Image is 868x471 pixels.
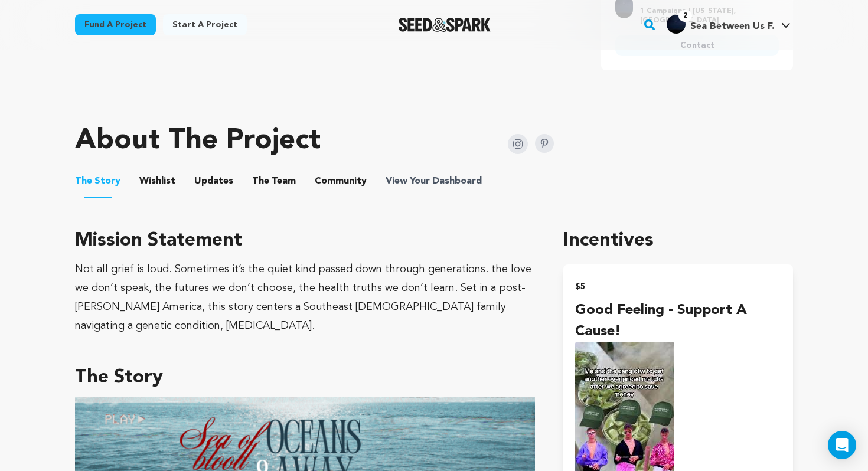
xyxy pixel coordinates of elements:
[535,134,554,153] img: Seed&Spark Pinterest Icon
[252,174,296,188] span: Team
[75,127,321,155] h1: About The Project
[828,431,856,459] div: Open Intercom Messenger
[75,364,535,392] h3: The Story
[664,12,793,34] a: Sea Between Us F.'s Profile
[386,174,484,188] a: ViewYourDashboard
[75,174,120,188] span: Story
[252,174,269,188] span: The
[399,18,491,32] a: Seed&Spark Homepage
[678,10,692,22] span: 2
[139,174,175,188] span: Wishlist
[75,14,156,35] a: Fund a project
[664,12,793,37] span: Sea Between Us F.'s Profile
[667,15,686,34] img: 70e4bdabd1bda51f.jpg
[194,174,233,188] span: Updates
[432,174,482,188] span: Dashboard
[690,22,774,31] span: Sea Between Us F.
[399,18,491,32] img: Seed&Spark Logo Dark Mode
[667,15,774,34] div: Sea Between Us F.'s Profile
[315,174,367,188] span: Community
[575,300,781,342] h4: Good Feeling - Support a Cause!
[75,227,535,255] h3: Mission Statement
[75,174,92,188] span: The
[163,14,247,35] a: Start a project
[386,174,484,188] span: Your
[75,260,535,335] div: Not all grief is loud. Sometimes it’s the quiet kind passed down through generations. the love we...
[508,134,528,154] img: Seed&Spark Instagram Icon
[563,227,793,255] h1: Incentives
[575,279,781,295] h2: $5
